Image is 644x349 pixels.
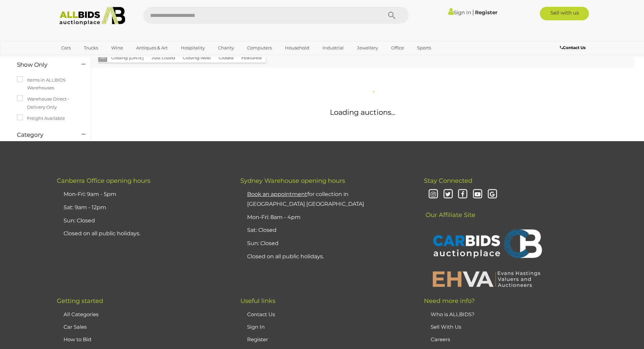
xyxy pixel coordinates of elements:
a: Car Sales [64,324,87,330]
button: Closing [DATE] [107,52,148,63]
li: Sat: 9am - 12pm [62,201,223,214]
li: Mon-Fri: 9am - 5pm [62,188,223,201]
a: Contact Us [560,44,587,51]
b: Contact Us [560,45,586,50]
a: Trucks [79,42,102,53]
button: Closing Next [179,52,215,63]
a: Wine [107,42,127,53]
li: Sat: Closed [245,224,407,237]
i: Youtube [472,189,483,200]
li: Mon-Fri: 8am - 4pm [245,211,407,224]
a: Sports [413,42,435,53]
a: Industrial [318,42,348,53]
a: [GEOGRAPHIC_DATA] [57,53,114,65]
a: Sign In [448,9,471,16]
a: Household [281,42,314,53]
a: Office [387,42,408,53]
span: | [472,8,474,16]
a: Careers [431,336,450,343]
img: EHVA | Evans Hastings Valuers and Auctioneers [429,270,544,288]
a: Antiques & Art [132,42,172,53]
a: Who is ALLBIDS? [431,311,475,318]
a: Register [247,336,268,343]
span: Need more info? [424,297,475,305]
li: Sun: Closed [62,214,223,227]
img: Allbids.com.au [56,7,129,25]
h4: Category [17,132,71,138]
a: Register [475,9,497,16]
li: Closed on all public holidays. [62,227,223,240]
span: Getting started [57,297,103,305]
span: Stay Connected [424,177,472,184]
li: Sun: Closed [245,237,407,250]
span: Our Affiliate Site [424,201,475,219]
a: Charity [214,42,238,53]
img: CARBIDS Auctionplace [429,222,544,267]
span: Loading auctions... [330,108,395,116]
a: Computers [243,42,276,53]
a: All Categories [64,311,98,318]
span: Useful links [240,297,276,305]
i: Facebook [457,189,469,200]
button: Closed [215,52,238,63]
i: Instagram [427,189,439,200]
a: Sell With Us [431,324,461,330]
span: Canberra Office opening hours [57,177,150,184]
a: Contact Us [247,311,275,318]
i: Twitter [442,189,454,200]
a: Sell with us [540,7,589,20]
span: Sydney Warehouse opening hours [240,177,345,184]
a: How to Bid [64,336,91,343]
i: Google [486,189,498,200]
button: Featured [237,52,266,63]
button: Just Listed [147,52,179,63]
a: Book an appointmentfor collection in [GEOGRAPHIC_DATA] [GEOGRAPHIC_DATA] [247,191,364,207]
label: Freight Available [17,114,65,122]
a: Jewellery [353,42,382,53]
li: Closed on all public holidays. [245,250,407,263]
h4: Show Only [17,62,71,68]
a: Hospitality [176,42,209,53]
a: Sign In [247,324,265,330]
a: Cars [57,42,75,53]
button: Search [375,7,409,24]
label: Items in ALLBIDS Warehouses [17,76,84,92]
u: Book an appointment [247,191,307,197]
label: Warehouse Direct - Delivery Only [17,95,84,111]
